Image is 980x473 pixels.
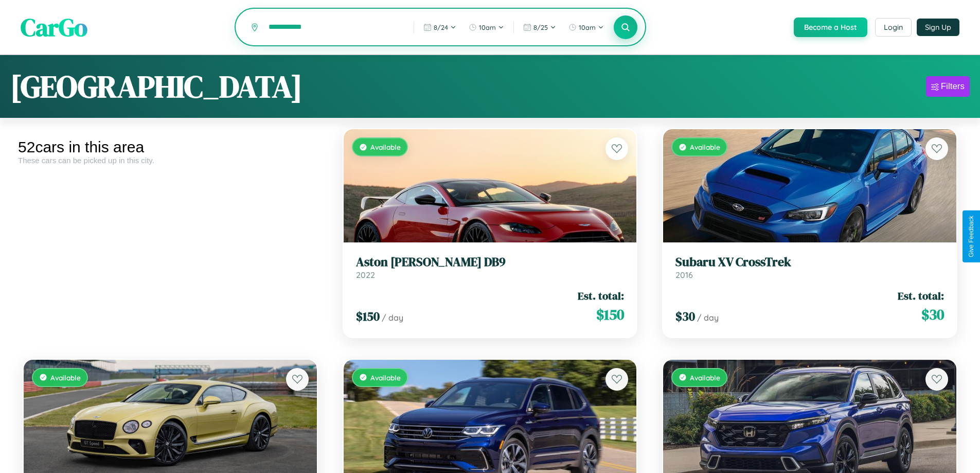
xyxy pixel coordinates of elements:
h3: Subaru XV CrossTrek [675,255,944,270]
span: $ 150 [596,304,624,325]
span: $ 30 [675,308,695,325]
div: Give Feedback [968,216,975,257]
span: / day [697,312,719,323]
button: Login [875,18,912,37]
span: 8 / 24 [434,23,448,31]
span: Available [370,373,401,382]
span: Est. total: [898,288,944,303]
span: Available [370,143,401,151]
h1: [GEOGRAPHIC_DATA] [10,65,302,108]
span: 10am [479,23,496,31]
div: Filters [941,81,965,92]
span: $ 150 [356,308,380,325]
span: 8 / 25 [533,23,548,31]
div: These cars can be picked up in this city. [18,156,323,165]
span: CarGo [21,10,87,44]
a: Aston [PERSON_NAME] DB92022 [356,255,625,280]
span: Available [690,373,720,382]
span: $ 30 [921,304,944,325]
button: 10am [563,19,609,36]
span: / day [382,312,403,323]
h3: Aston [PERSON_NAME] DB9 [356,255,625,270]
span: Est. total: [578,288,624,303]
button: Filters [926,76,970,97]
button: 8/24 [418,19,461,36]
span: Available [50,373,81,382]
span: 2022 [356,270,375,280]
span: 2016 [675,270,693,280]
div: 52 cars in this area [18,138,323,156]
a: Subaru XV CrossTrek2016 [675,255,944,280]
button: 10am [464,19,509,36]
button: Become a Host [794,17,867,37]
span: 10am [579,23,596,31]
button: Sign Up [917,19,959,36]
span: Available [690,143,720,151]
button: 8/25 [518,19,561,36]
